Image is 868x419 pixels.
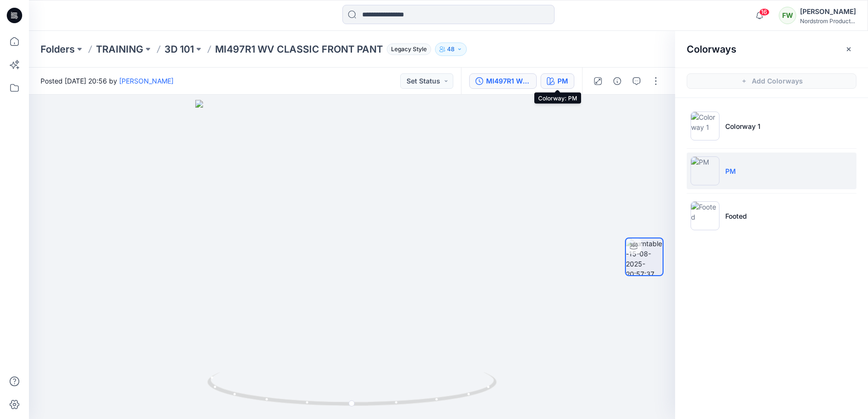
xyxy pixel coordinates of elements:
[41,42,75,56] a: Folders
[691,156,719,185] img: PM
[691,112,719,140] img: Colorway 1
[725,121,760,131] p: Colorway 1
[435,42,467,56] button: 48
[447,44,455,55] p: 48
[687,43,736,55] h2: Colorways
[469,73,537,89] button: MI497R1 WV CLASSIC FRONT PANT
[779,7,796,24] div: FW
[215,42,383,56] p: MI497R1 WV CLASSIC FRONT PANT
[557,76,568,86] div: PM
[800,17,856,25] div: Nordstrom Product...
[164,42,194,56] a: 3D 101
[96,42,143,56] a: TRAINING
[691,201,719,230] img: Footed
[41,76,174,86] span: Posted [DATE] 20:56 by
[486,76,530,86] div: MI497R1 WV CLASSIC FRONT PANT
[800,6,856,17] div: [PERSON_NAME]
[541,73,574,89] button: PM
[387,43,431,55] span: Legacy Style
[626,238,663,275] img: turntable-15-08-2025-20:57:37
[725,211,747,221] p: Footed
[610,73,625,89] button: Details
[383,42,431,56] button: Legacy Style
[119,77,174,85] a: [PERSON_NAME]
[725,166,736,176] p: PM
[759,8,770,16] span: 16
